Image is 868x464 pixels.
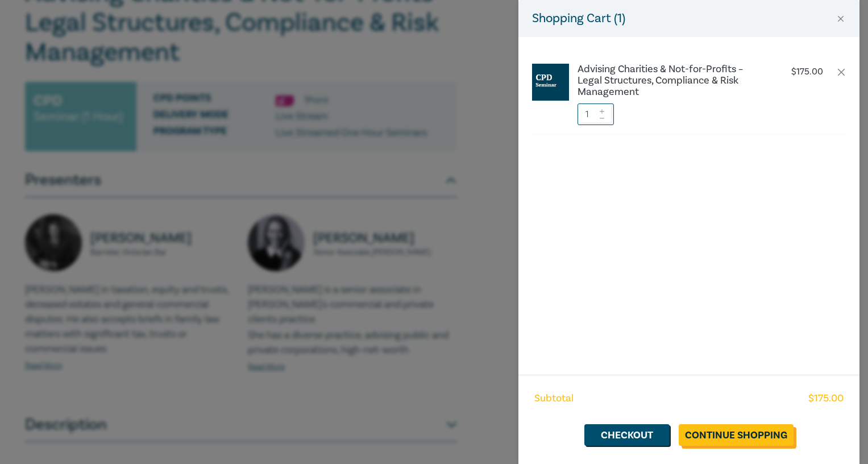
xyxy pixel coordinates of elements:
input: 1 [578,103,614,125]
a: Continue Shopping [679,424,794,446]
img: CPD%20Seminar.jpg [532,64,569,101]
span: $ 175.00 [808,391,844,406]
p: $ 175.00 [791,67,823,77]
a: Advising Charities & Not-for-Profits – Legal Structures, Compliance & Risk Management [578,64,766,98]
button: Close [836,14,846,24]
a: Checkout [584,424,670,446]
h5: Shopping Cart ( 1 ) [532,9,625,28]
span: Subtotal [534,391,574,406]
